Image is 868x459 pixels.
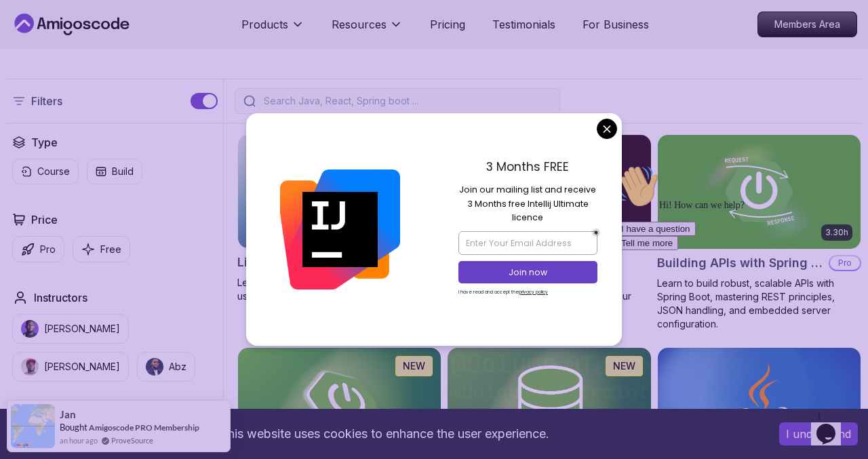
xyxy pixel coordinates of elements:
a: Building APIs with Spring Boot card3.30hBuilding APIs with Spring BootProLearn to build robust, s... [657,134,861,331]
button: Free [73,236,130,262]
p: [PERSON_NAME] [44,322,120,336]
button: instructor img[PERSON_NAME] [12,314,129,344]
a: Amigoscode PRO Membership [89,422,199,433]
img: instructor img [146,358,163,376]
img: Building APIs with Spring Boot card [658,135,861,249]
button: Pro [12,236,64,262]
button: Build [87,159,142,184]
p: Build [112,165,134,178]
div: 👋Hi! How can we help?I have a questionTell me more [5,5,250,91]
div: This website uses cookies to enhance the user experience. [10,419,759,449]
p: Pro [40,243,56,256]
p: Resources [332,16,387,33]
img: instructor img [21,320,39,338]
span: Bought [60,422,87,433]
iframe: chat widget [610,159,854,398]
button: Course [12,159,79,184]
img: :wave: [5,5,49,49]
h2: Type [31,134,58,151]
p: [PERSON_NAME] [44,360,120,374]
button: Resources [332,16,403,43]
button: Tell me more [5,77,68,91]
img: instructor img [21,358,39,376]
a: ProveSource [111,435,153,446]
img: provesource social proof notification image [11,404,55,448]
p: Filters [31,93,62,109]
iframe: chat widget [811,405,854,445]
p: Learn the fundamentals of Linux and how to use the command line [237,276,441,303]
a: Linux Fundamentals card6.00hLinux FundamentalsProLearn the fundamentals of Linux and how to use t... [237,134,441,303]
a: Members Area [757,12,857,37]
p: Products [241,16,288,33]
img: Linux Fundamentals card [238,135,441,248]
h2: Linux Fundamentals [237,253,357,272]
button: instructor imgAbz [137,352,195,382]
p: Course [37,165,70,178]
h2: Instructors [34,290,87,306]
button: I have a question [5,62,85,77]
h2: Price [31,212,58,228]
a: Testimonials [492,16,555,33]
span: an hour ago [60,435,98,446]
input: Search Java, React, Spring boot ... [261,94,551,108]
button: instructor img[PERSON_NAME] [12,352,129,382]
span: Jan [60,409,76,420]
p: Members Area [758,12,856,37]
p: Free [100,243,121,256]
span: Hi! How can we help? [5,41,134,51]
a: For Business [583,16,649,33]
p: Abz [169,360,186,374]
button: Products [241,16,304,43]
a: Pricing [430,16,465,33]
p: NEW [403,359,425,373]
button: Accept cookies [779,422,858,445]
